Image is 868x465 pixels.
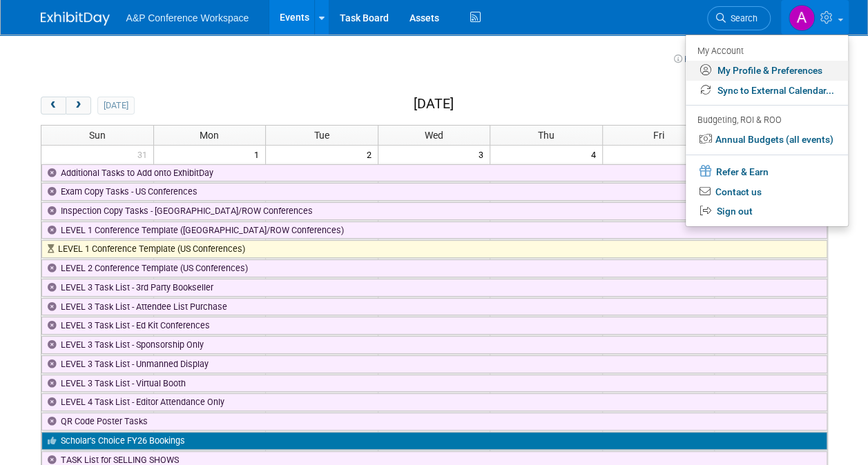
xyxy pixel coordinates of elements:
h2: [DATE] [413,97,453,112]
span: Mon [200,130,219,141]
a: LEVEL 3 Task List - 3rd Party Bookseller [41,279,827,297]
div: My Account [697,42,834,59]
a: LEVEL 3 Task List - Virtual Booth [41,375,827,393]
img: ExhibitDay [41,12,110,26]
a: Sync to External Calendar... [686,81,848,101]
span: 2 [365,146,378,163]
a: Sign out [686,201,848,221]
a: LEVEL 3 Task List - Unmanned Display [41,355,827,373]
span: Sun [89,130,106,141]
a: Refer & Earn [686,161,848,182]
a: Exam Copy Tasks - US Conferences [41,183,827,201]
a: LEVEL 4 Task List - Editor Attendance Only [41,393,827,411]
a: Additional Tasks to Add onto ExhibitDay [41,164,827,182]
a: LEVEL 3 Task List - Sponsorship Only [41,336,827,354]
a: LEVEL 3 Task List - Attendee List Purchase [41,298,827,316]
span: 31 [136,146,153,163]
span: Thu [538,130,554,141]
span: Wed [425,130,443,141]
a: LEVEL 1 Conference Template (US Conferences) [41,240,827,258]
img: Anna Brewer [789,5,815,31]
a: My Profile & Preferences [686,61,848,81]
span: Tue [314,130,329,141]
span: 3 [477,146,490,163]
button: [DATE] [97,97,134,115]
span: 4 [590,146,602,163]
a: Search [707,6,771,30]
span: A&P Conference Workspace [126,12,249,23]
a: Annual Budgets (all events) [686,130,848,150]
button: prev [41,97,66,115]
a: QR Code Poster Tasks [41,413,827,431]
a: Contact us [686,182,848,202]
a: LEVEL 2 Conference Template (US Conferences) [41,259,827,277]
div: Budgeting, ROI & ROO [697,113,834,128]
span: Fri [653,130,664,141]
button: next [66,97,91,115]
a: How to sync to an external calendar... [674,54,828,64]
a: Scholar’s Choice FY26 Bookings [41,432,827,450]
span: 1 [253,146,265,163]
a: LEVEL 1 Conference Template ([GEOGRAPHIC_DATA]/ROW Conferences) [41,221,827,239]
a: Inspection Copy Tasks - [GEOGRAPHIC_DATA]/ROW Conferences [41,202,827,220]
a: LEVEL 3 Task List - Ed Kit Conferences [41,317,827,335]
span: Search [726,13,758,23]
